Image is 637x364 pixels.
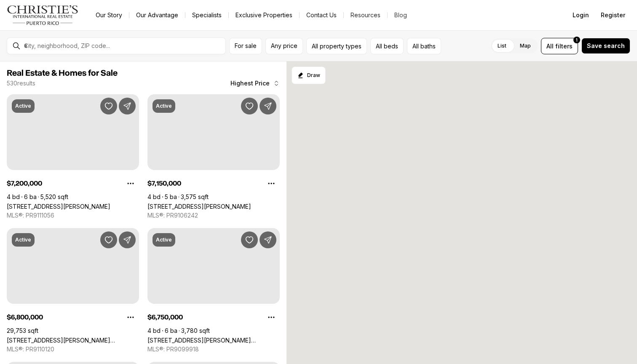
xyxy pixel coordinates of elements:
button: Property options [263,309,280,326]
button: Save Property: 251 & 301 RECINTO SUR & SAN JUSTO [100,231,117,248]
span: All [546,42,554,50]
button: Save Property: 1149 ASHFORD AVENUE VANDERBILT RESIDENCES #1903 [241,98,258,114]
a: Specialists [185,9,228,21]
span: Login [573,12,589,19]
p: Active [156,236,172,243]
span: Register [601,12,625,19]
button: Property options [122,309,139,326]
button: All property types [306,38,367,54]
button: Any price [265,38,303,54]
button: Save search [581,38,630,54]
span: For sale [235,43,257,49]
a: Blog [388,9,414,21]
label: List [491,38,513,53]
span: Any price [271,43,297,49]
button: Share Property [260,98,276,114]
button: All beds [370,38,404,54]
button: Allfilters1 [541,38,578,54]
p: Active [15,103,31,109]
a: Our Advantage [129,9,185,21]
p: Active [15,236,31,243]
a: 1004 ASHFORD AVE, SAN JUAN PR, 00907 [7,203,110,210]
a: 1350 WILSON AVENUE #10-11-W, SAN JUAN PR, 00907 [147,337,280,344]
button: Save Property: 1350 WILSON AVENUE #10-11-W [241,231,258,248]
a: Our Story [89,9,129,21]
p: Active [156,103,172,109]
button: Share Property [119,98,136,114]
button: Contact Us [300,9,343,21]
button: Save Property: 1004 ASHFORD AVE [100,98,117,114]
button: Property options [122,175,139,192]
button: All baths [407,38,441,54]
button: Register [596,7,630,24]
label: Map [513,38,538,53]
span: filters [555,42,573,50]
a: 251 & 301 RECINTO SUR & SAN JUSTO, OLD SAN JUAN PR, 00901 [7,337,139,344]
a: Resources [344,9,387,21]
button: Highest Price [225,75,285,92]
span: Real Estate & Homes for Sale [7,69,118,77]
a: Exclusive Properties [229,9,299,21]
a: 1149 ASHFORD AVENUE VANDERBILT RESIDENCES #1903, SAN JUAN PR, 00907 [147,203,251,210]
button: Start drawing [292,66,326,84]
span: 1 [576,37,578,43]
button: Property options [263,175,280,192]
button: For sale [229,38,262,54]
span: Save search [587,43,625,49]
button: Share Property [119,231,136,248]
img: logo [7,5,79,25]
button: Login [567,7,594,24]
span: Highest Price [230,80,270,87]
button: Share Property [260,231,276,248]
p: 530 results [7,80,35,87]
